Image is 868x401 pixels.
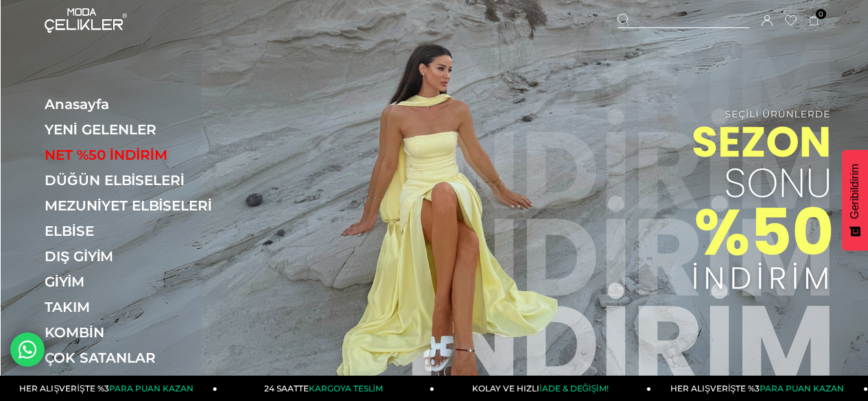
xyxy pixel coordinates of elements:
[45,274,233,290] a: GİYİM
[309,383,383,393] span: KARGOYA TESLİM
[218,376,434,401] a: 24 SAATTEKARGOYA TESLİM
[45,147,233,163] a: NET %50 İNDİRİM
[45,223,233,239] a: ELBİSE
[45,121,233,138] a: YENİ GELENLER
[651,376,868,401] a: HER ALIŞVERİŞTE %3PARA PUAN KAZAN
[434,376,651,401] a: KOLAY VE HIZLIİADE & DEĞİŞİM!
[109,383,193,393] span: PARA PUAN KAZAN
[45,324,233,341] a: KOMBİN
[842,150,868,251] button: Geribildirim - Show survey
[45,8,127,33] img: logo
[760,383,844,393] span: PARA PUAN KAZAN
[45,350,233,366] a: ÇOK SATANLAR
[45,299,233,315] a: TAKIM
[849,164,861,219] span: Geribildirim
[816,9,826,19] span: 0
[539,383,608,393] span: İADE & DEĞİŞİM!
[809,16,819,26] a: 0
[45,172,233,189] a: DÜĞÜN ELBİSELERİ
[45,197,233,214] a: MEZUNİYET ELBİSELERİ
[45,375,233,391] a: AKSESUAR
[45,248,233,265] a: DIŞ GİYİM
[1,376,218,401] a: HER ALIŞVERİŞTE %3PARA PUAN KAZAN
[45,96,233,112] a: Anasayfa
